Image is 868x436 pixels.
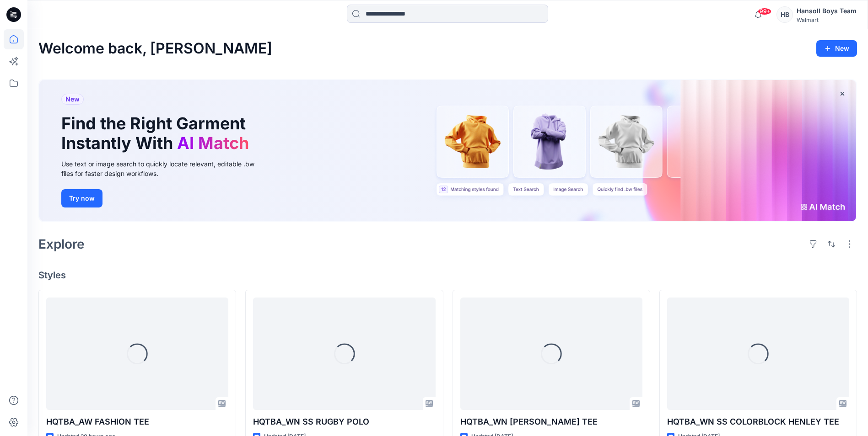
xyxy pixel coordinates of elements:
[61,189,102,207] button: Try now
[667,415,849,428] p: HQTBA_WN SS COLORBLOCK HENLEY TEE
[776,6,793,23] div: HB
[61,114,253,153] h1: Find the Right Garment Instantly With
[38,270,857,281] h4: Styles
[758,8,771,15] span: 99+
[65,94,80,105] span: New
[38,237,85,251] h2: Explore
[61,159,267,178] div: Use text or image search to quickly locate relevant, editable .bw files for faster design workflows.
[460,415,642,428] p: HQTBA_WN [PERSON_NAME] TEE
[797,5,857,16] div: Hansoll Boys Team
[797,16,857,23] div: Walmart
[177,133,249,153] span: AI Match
[253,415,435,428] p: HQTBA_WN SS RUGBY POLO
[816,40,857,57] button: New
[38,40,272,57] h2: Welcome back, [PERSON_NAME]
[46,415,228,428] p: HQTBA_AW FASHION TEE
